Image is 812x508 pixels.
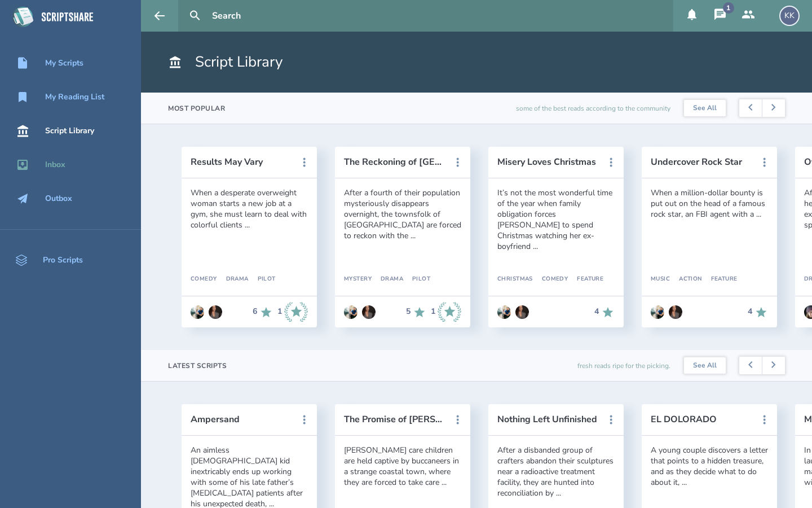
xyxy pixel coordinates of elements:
[168,361,227,370] div: Latest Scripts
[651,276,670,283] div: Music
[344,276,372,283] div: Mystery
[684,100,726,117] a: See All
[43,256,83,265] div: Pro Scripts
[372,276,403,283] div: Drama
[779,6,800,26] div: KK
[217,276,249,283] div: Drama
[497,414,599,424] button: Nothing Left Unfinished
[45,93,104,102] div: My Reading List
[45,160,65,169] div: Inbox
[191,187,308,230] div: When a desperate overweight woman starts a new job at a gym, she must learn to deal with colorful...
[497,276,533,283] div: Christmas
[533,276,568,283] div: Comedy
[515,305,529,319] img: user_1604966854-crop.jpg
[191,276,217,283] div: Comedy
[497,157,599,167] button: Misery Loves Christmas
[45,59,83,68] div: My Scripts
[209,305,222,319] img: user_1604966854-crop.jpg
[594,307,599,316] div: 4
[669,305,682,319] img: user_1604966854-crop.jpg
[702,276,738,283] div: Feature
[344,157,445,167] button: The Reckoning of [GEOGRAPHIC_DATA]
[431,302,461,322] div: 1 Industry Recommends
[651,414,752,424] button: EL DOLORADO
[168,52,283,72] h1: Script Library
[344,305,358,319] img: user_1673573717-crop.jpg
[723,2,734,14] div: 1
[344,414,445,424] button: The Promise of [PERSON_NAME]
[277,307,282,316] div: 1
[748,307,752,316] div: 4
[516,93,670,124] div: some of the best reads according to the community
[406,302,426,322] div: 5 Recommends
[431,307,435,316] div: 1
[651,187,768,220] div: When a million-dollar bounty is put out on the head of a famous rock star, an FBI agent with a ...
[362,305,376,319] img: user_1604966854-crop.jpg
[497,187,615,252] div: It’s not the most wonderful time of the year when family obligation forces [PERSON_NAME] to spend...
[748,305,768,319] div: 4 Recommends
[45,126,94,135] div: Script Library
[497,305,511,319] img: user_1673573717-crop.jpg
[344,445,461,488] div: [PERSON_NAME] care children are held captive by buccaneers in a strange coastal town, where they ...
[249,276,276,283] div: Pilot
[684,357,726,374] a: See All
[651,445,768,488] div: A young couple discovers a letter that points to a hidden treasure, and as they decide what to do...
[45,194,72,203] div: Outbox
[344,187,461,241] div: After a fourth of their population mysteriously disappears overnight, the townsfolk of [GEOGRAPHI...
[651,157,752,167] button: Undercover Rock Star
[168,104,225,113] div: Most Popular
[191,414,292,424] button: Ampersand
[403,276,430,283] div: Pilot
[253,307,257,316] div: 6
[406,307,411,316] div: 5
[497,445,615,498] div: After a disbanded group of crafters abandon their sculptures near a radioactive treatment facilit...
[651,305,664,319] img: user_1673573717-crop.jpg
[568,276,603,283] div: Feature
[253,302,273,322] div: 6 Recommends
[577,350,670,381] div: fresh reads ripe for the picking.
[191,157,292,167] button: Results May Vary
[191,305,204,319] img: user_1673573717-crop.jpg
[277,302,308,322] div: 1 Industry Recommends
[594,305,615,319] div: 4 Recommends
[670,276,702,283] div: Action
